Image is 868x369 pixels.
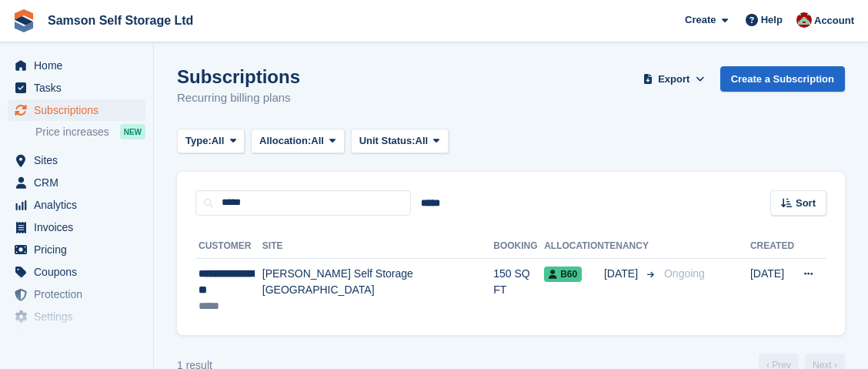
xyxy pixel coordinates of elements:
span: Home [34,55,126,76]
span: Price increases [35,125,109,139]
span: All [311,133,324,149]
span: Coupons [34,261,126,283]
a: menu [8,283,145,305]
span: Unit Status: [359,133,416,149]
span: Type: [185,133,212,149]
span: Capital [34,328,126,350]
span: Export [658,72,689,87]
a: menu [8,261,145,283]
span: B60 [544,267,582,282]
a: menu [8,239,145,260]
button: Export [640,66,708,92]
span: [DATE] [604,266,641,282]
a: menu [8,172,145,193]
span: Pricing [34,239,126,260]
span: CRM [34,172,126,193]
span: Create [685,12,716,28]
button: Unit Status: All [351,129,449,154]
a: Price increases NEW [35,123,145,140]
img: stora-icon-8386f47178a22dfd0bd8f6a31ec36ba5ce8667c1dd55bd0f319d3a0aa187defe.svg [12,9,35,32]
a: menu [8,216,145,238]
span: All [212,133,225,149]
span: Protection [34,283,126,305]
th: Tenancy [604,234,658,259]
td: [DATE] [750,258,794,323]
span: Help [761,12,783,28]
span: Tasks [34,77,126,99]
td: 150 SQ FT [493,258,544,323]
a: menu [8,149,145,171]
th: Booking [493,234,544,259]
div: NEW [120,124,145,139]
a: Create a Subscription [720,66,845,92]
button: Type: All [177,129,245,154]
span: Invoices [34,216,126,238]
td: [PERSON_NAME] Self Storage [GEOGRAPHIC_DATA] [262,258,493,323]
p: Recurring billing plans [177,89,300,107]
button: Allocation: All [251,129,345,154]
img: Ian [796,12,812,28]
a: menu [8,77,145,99]
a: menu [8,194,145,216]
span: All [416,133,429,149]
span: Sort [796,196,816,211]
span: Ongoing [664,267,705,280]
th: Site [262,234,493,259]
span: Allocation: [259,133,311,149]
a: menu [8,306,145,327]
th: Allocation [544,234,604,259]
a: menu [8,99,145,121]
th: Created [750,234,794,259]
a: Samson Self Storage Ltd [42,8,199,33]
span: Subscriptions [34,99,126,121]
th: Customer [195,234,262,259]
h1: Subscriptions [177,66,300,87]
span: Analytics [34,194,126,216]
span: Settings [34,306,126,327]
a: menu [8,328,145,350]
a: menu [8,55,145,76]
span: Sites [34,149,126,171]
span: Account [814,13,854,29]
